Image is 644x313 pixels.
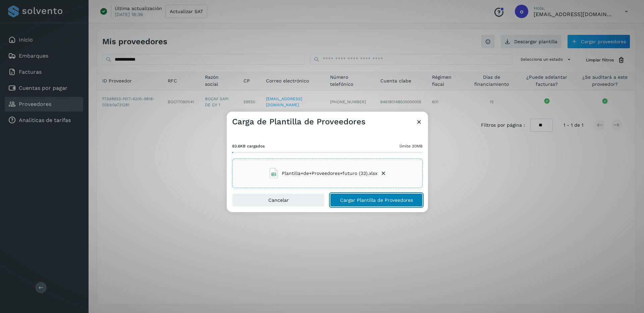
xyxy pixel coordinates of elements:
[232,117,366,127] h3: Carga de Plantilla de Proveedores
[232,143,265,149] span: 83.6KB cargados
[232,193,325,207] button: Cancelar
[399,143,423,149] span: límite 30MB
[282,170,377,177] span: Plantilla+de+Proveedores+futuro (33).xlsx
[268,198,289,202] span: Cancelar
[330,193,423,207] button: Cargar Plantilla de Proveedores
[340,198,413,202] span: Cargar Plantilla de Proveedores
